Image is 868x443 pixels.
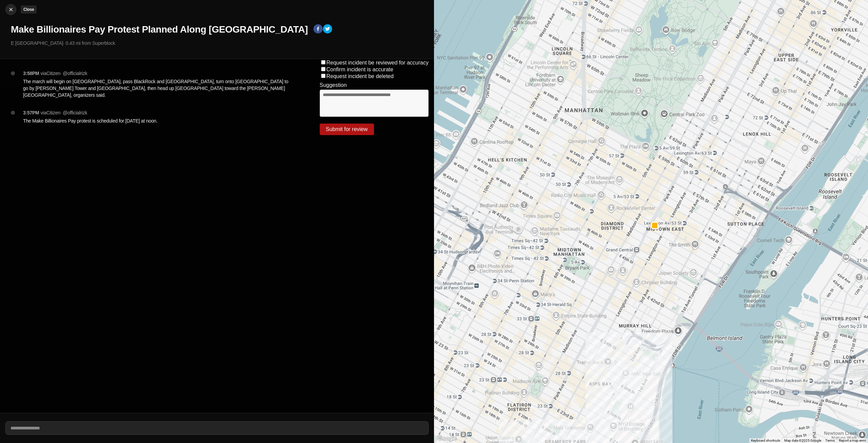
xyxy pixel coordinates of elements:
label: Confirm incident is accurate [327,67,393,72]
a: Terms (opens in new tab) [825,439,835,442]
span: Map data ©2025 Google [784,439,821,442]
button: facebook [313,24,323,35]
button: Submit for review [320,124,374,135]
label: Request incident be deleted [327,73,394,79]
p: via Citizen · @ officialrizk [41,70,87,77]
label: Request incident be reviewed for accuracy [327,60,429,66]
p: The march will begin on [GEOGRAPHIC_DATA], pass BlackRock and [GEOGRAPHIC_DATA], turn onto [GEOGR... [23,78,293,98]
img: cancel [7,6,14,13]
button: cancelClose [5,4,16,15]
small: Close [23,7,34,12]
a: Open this area in Google Maps (opens a new window) [436,434,458,443]
button: Keyboard shortcuts [751,438,780,443]
a: Report a map error [839,439,866,442]
p: via Citizen · @ officialrizk [41,109,87,116]
img: Google [436,434,458,443]
button: twitter [323,24,332,35]
p: E [GEOGRAPHIC_DATA] · 0.43 mi from Superblock [11,40,429,47]
p: 3:58PM [23,70,39,77]
h1: Make Billionaires Pay Protest Planned Along [GEOGRAPHIC_DATA] [11,23,308,36]
p: The Make Billionaires Pay protest is scheduled for [DATE] at noon. [23,117,293,124]
p: 3:57PM [23,109,39,116]
label: Suggestion [320,82,347,88]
